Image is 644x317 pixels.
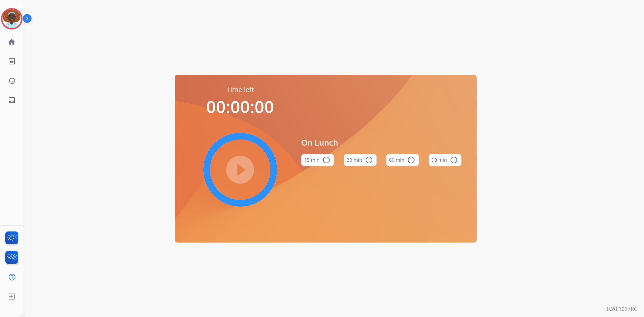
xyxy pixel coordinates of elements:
mat-icon: inbox [8,96,16,104]
mat-icon: radio_button_unchecked [365,156,373,164]
mat-icon: home [8,38,16,46]
mat-icon: history [8,77,16,85]
span: 00:00:00 [206,95,274,118]
button: 15 min [301,154,334,166]
img: avatar [2,9,21,28]
mat-icon: radio_button_unchecked [450,156,458,164]
mat-icon: radio_button_unchecked [322,156,330,164]
p: 0.20.1027RC [607,305,637,313]
mat-icon: list_alt [8,57,16,65]
mat-icon: radio_button_unchecked [407,156,415,164]
span: On Lunch [301,137,462,149]
span: Time left [227,85,254,94]
button: 60 min [386,154,419,166]
button: 30 min [344,154,377,166]
button: 90 min [429,154,462,166]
